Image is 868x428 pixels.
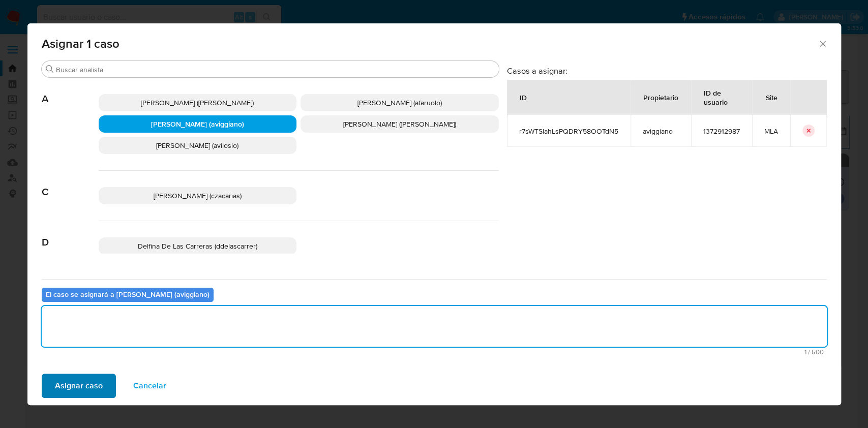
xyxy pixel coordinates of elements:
[42,374,116,398] button: Asignar caso
[754,85,790,109] div: Site
[343,119,456,129] span: [PERSON_NAME] ([PERSON_NAME])
[56,65,495,74] input: Buscar analista
[519,127,618,136] span: r7sWTSIahLsPQDRY58OOTdN5
[138,241,257,251] span: Delfina De Las Carreras (ddelascarrer)
[151,119,244,129] span: [PERSON_NAME] (aviggiano)
[55,375,103,397] span: Asignar caso
[301,115,499,133] div: [PERSON_NAME] ([PERSON_NAME])
[141,98,254,108] span: [PERSON_NAME] ([PERSON_NAME])
[703,127,740,136] span: 1372912987
[120,374,179,398] button: Cancelar
[764,127,778,136] span: MLA
[301,94,499,111] div: [PERSON_NAME] (afaruolo)
[45,349,824,355] span: Máximo 500 caracteres
[42,171,99,198] span: C
[99,94,297,111] div: [PERSON_NAME] ([PERSON_NAME])
[42,78,99,105] span: A
[99,237,297,255] div: Delfina De Las Carreras (ddelascarrer)
[818,39,827,48] button: Cerrar ventana
[154,191,242,201] span: [PERSON_NAME] (czacarias)
[99,137,297,154] div: [PERSON_NAME] (avilosio)
[42,221,99,249] span: D
[156,140,238,150] span: [PERSON_NAME] (avilosio)
[99,115,297,133] div: [PERSON_NAME] (aviggiano)
[133,375,166,397] span: Cancelar
[507,85,539,109] div: ID
[802,125,815,137] button: icon-button
[46,289,209,299] b: El caso se asignará a [PERSON_NAME] (aviggiano)
[46,65,54,73] button: Buscar
[27,23,841,405] div: assign-modal
[99,187,297,204] div: [PERSON_NAME] (czacarias)
[42,38,818,50] span: Asignar 1 caso
[692,80,752,114] div: ID de usuario
[507,66,827,76] h3: Casos a asignar:
[357,98,442,108] span: [PERSON_NAME] (afaruolo)
[631,85,691,109] div: Propietario
[643,127,679,136] span: aviggiano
